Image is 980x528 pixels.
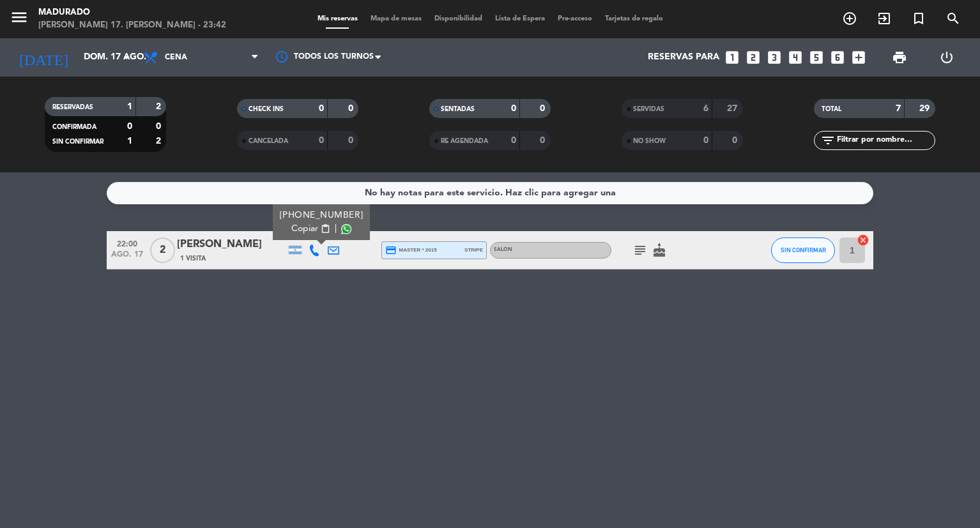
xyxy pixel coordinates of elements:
[787,49,804,66] i: looks_4
[877,11,892,26] i: exit_to_app
[364,15,428,22] span: Mapa de mesas
[464,246,483,254] span: stripe
[280,209,364,222] div: [PHONE_NUMBER]
[745,49,762,66] i: looks_two
[850,49,867,66] i: add_box
[38,19,226,32] div: [PERSON_NAME] 17. [PERSON_NAME] - 23:42
[727,104,740,113] strong: 27
[311,15,364,22] span: Mis reservas
[724,49,740,66] i: looks_one
[511,136,516,145] strong: 0
[165,53,187,62] span: Cena
[127,122,132,131] strong: 0
[156,122,164,131] strong: 0
[249,106,284,112] span: CHECK INS
[348,104,356,113] strong: 0
[822,106,841,112] span: TOTAL
[892,50,907,65] span: print
[781,246,826,253] span: SIN CONFIRMAR
[52,104,93,110] span: RESERVADAS
[52,139,103,145] span: SIN CONFIRMAR
[10,43,77,72] i: [DATE]
[766,49,783,66] i: looks_3
[111,236,143,250] span: 22:00
[511,104,516,113] strong: 0
[633,106,664,112] span: SERVIDAS
[319,104,324,113] strong: 0
[127,137,132,146] strong: 1
[771,238,835,263] button: SIN CONFIRMAR
[939,50,954,65] i: power_settings_new
[180,253,206,264] span: 1 Visita
[441,138,488,144] span: RE AGENDADA
[896,104,901,113] strong: 7
[127,102,132,111] strong: 1
[385,245,437,256] span: master * 2015
[441,106,475,112] span: SENTADAS
[946,11,961,26] i: search
[551,15,599,22] span: Pre-acceso
[923,38,970,77] div: LOG OUT
[111,250,143,265] span: ago. 17
[703,104,708,113] strong: 6
[365,186,616,200] div: No hay notas para este servicio. Haz clic para agregar una
[291,222,330,236] button: Copiarcontent_paste
[385,245,397,256] i: credit_card
[829,49,846,66] i: looks_6
[489,15,551,22] span: Lista de Espera
[156,102,164,111] strong: 2
[919,104,932,113] strong: 29
[703,136,708,145] strong: 0
[842,11,857,26] i: add_circle_outline
[150,238,175,263] span: 2
[820,133,836,148] i: filter_list
[156,137,164,146] strong: 2
[335,222,337,236] span: |
[911,11,926,26] i: turned_in_not
[732,136,740,145] strong: 0
[291,222,318,236] span: Copiar
[38,6,226,19] div: Madurado
[119,50,134,65] i: arrow_drop_down
[348,136,356,145] strong: 0
[10,8,29,31] button: menu
[321,224,330,234] span: content_paste
[428,15,489,22] span: Disponibilidad
[808,49,825,66] i: looks_5
[494,247,512,252] span: SALON
[10,8,29,27] i: menu
[319,136,324,145] strong: 0
[652,243,667,258] i: cake
[633,138,666,144] span: NO SHOW
[249,138,288,144] span: CANCELADA
[52,124,96,130] span: CONFIRMADA
[540,136,547,145] strong: 0
[857,234,869,246] i: cancel
[540,104,547,113] strong: 0
[836,133,935,147] input: Filtrar por nombre...
[599,15,670,22] span: Tarjetas de regalo
[177,236,286,253] div: [PERSON_NAME]
[632,243,648,258] i: subject
[648,52,719,63] span: Reservas para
